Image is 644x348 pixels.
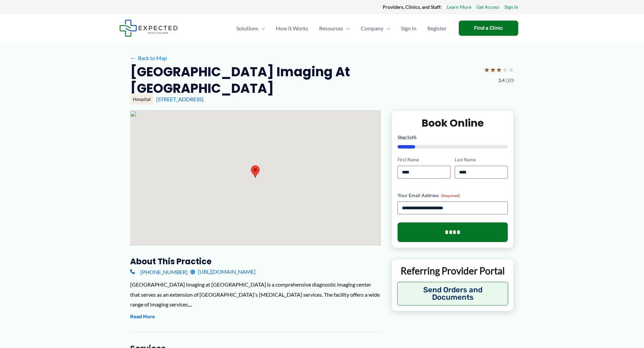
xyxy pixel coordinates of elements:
nav: Primary Site Navigation [231,17,452,40]
div: [GEOGRAPHIC_DATA] Imaging at [GEOGRAPHIC_DATA] is a comprehensive diagnostic imaging center that ... [130,279,381,310]
a: Sign In [504,3,518,11]
button: Read More [130,313,155,321]
span: How It Works [276,17,308,40]
span: (Required) [441,193,460,198]
span: 3.4 [498,76,505,85]
a: How It Works [270,17,314,40]
span: Sign In [401,17,416,40]
span: (20) [506,76,514,85]
h2: Book Online [398,116,508,130]
p: Referring Provider Portal [397,265,508,277]
span: Menu Toggle [383,17,390,40]
span: Resources [319,17,343,40]
span: 6 [414,134,416,140]
span: ★ [496,63,502,76]
span: Solutions [236,17,258,40]
span: ★ [502,63,508,76]
img: Expected Healthcare Logo - side, dark font, small [119,20,178,37]
strong: Providers, Clinics, and Staff: [383,4,442,10]
span: Register [427,17,447,40]
label: Your Email Address [398,192,508,199]
a: [PHONE_NUMBER] [130,267,188,277]
span: ★ [484,63,490,76]
span: ← [130,55,137,61]
a: [STREET_ADDRESS] [156,96,204,102]
a: Register [422,17,452,40]
a: Find a Clinic [459,21,518,36]
span: Company [361,17,383,40]
a: [URL][DOMAIN_NAME] [190,267,256,277]
a: Learn More [447,3,471,11]
span: 1 [407,134,409,140]
span: Menu Toggle [343,17,350,40]
button: Send Orders and Documents [397,282,508,305]
a: Get Access [476,3,499,11]
a: SolutionsMenu Toggle [231,17,270,40]
label: Last Name [455,157,508,163]
p: Step of [398,135,508,140]
label: First Name [398,157,451,163]
a: ResourcesMenu Toggle [314,17,355,40]
a: CompanyMenu Toggle [355,17,396,40]
a: Sign In [396,17,422,40]
span: Menu Toggle [258,17,265,40]
span: ★ [490,63,496,76]
span: ★ [508,63,514,76]
h2: [GEOGRAPHIC_DATA] Imaging at [GEOGRAPHIC_DATA] [130,63,478,97]
h3: About this practice [130,256,381,267]
a: ←Back to Map [130,53,167,63]
div: Hospital [130,93,153,105]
